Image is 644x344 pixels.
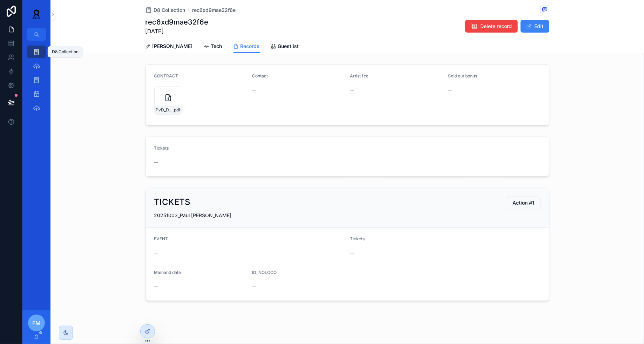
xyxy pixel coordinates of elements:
span: PvD_Dublin_0310-(1) [156,107,173,113]
h2: TICKETS [154,197,191,208]
div: scrollable content [22,41,50,123]
span: -- [252,87,256,94]
a: Guestlist [271,40,299,54]
span: Records [240,43,260,50]
span: Sold out bonus [448,73,477,78]
a: D8 Collection [145,7,185,14]
a: Tech [204,40,222,54]
span: -- [154,159,158,166]
h1: rec6xd9mae32f6e [145,17,209,27]
span: 20251003_Paul [PERSON_NAME] [154,212,232,218]
span: Action #1 [513,199,535,206]
a: rec6xd9mae32f6e [192,7,236,14]
span: CONTRACT [154,73,178,78]
button: Edit [521,20,549,33]
span: Delete record [481,23,512,30]
button: Delete record [465,20,518,33]
span: ID_NOLOCO [252,270,277,275]
span: Contact [252,73,268,78]
span: D8 Collection [154,7,185,14]
span: Mainand date [154,270,181,275]
span: EVENT [154,236,168,241]
span: -- [350,87,354,94]
span: -- [252,283,256,290]
span: Guestlist [278,43,299,50]
span: -- [154,283,158,290]
span: -- [154,249,158,256]
button: Action #1 [507,197,541,209]
span: [PERSON_NAME] [152,43,193,50]
span: [DATE] [145,27,209,35]
div: D8 Collection [52,49,79,55]
img: App logo [28,8,45,20]
span: Tickets [350,236,365,241]
span: Artist fee [350,73,369,78]
span: -- [350,249,354,256]
span: -- [448,87,452,94]
span: Tickets [154,145,169,151]
a: [PERSON_NAME] [145,40,193,54]
a: Records [233,40,260,53]
span: .pdf [173,107,181,113]
span: FM [32,319,41,327]
span: Tech [211,43,222,50]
